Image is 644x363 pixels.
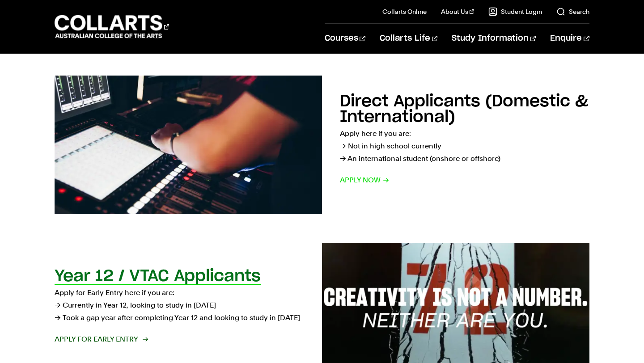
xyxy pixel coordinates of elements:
[325,24,365,53] a: Courses
[556,7,589,16] a: Search
[382,7,427,16] a: Collarts Online
[340,127,589,165] p: Apply here if you are: → Not in high school currently → An international student (onshore or offs...
[488,7,542,16] a: Student Login
[441,7,474,16] a: About Us
[452,24,536,53] a: Study Information
[340,93,588,125] h2: Direct Applicants (Domestic & International)
[55,14,169,39] div: Go to homepage
[55,268,261,284] h2: Year 12 / VTAC Applicants
[380,24,437,53] a: Collarts Life
[55,76,589,214] a: Direct Applicants (Domestic & International) Apply here if you are:→ Not in high school currently...
[55,287,304,324] p: Apply for Early Entry here if you are: → Currently in Year 12, looking to study in [DATE] → Took ...
[340,174,390,186] span: Apply now
[55,333,147,346] span: Apply for Early Entry
[550,24,589,53] a: Enquire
